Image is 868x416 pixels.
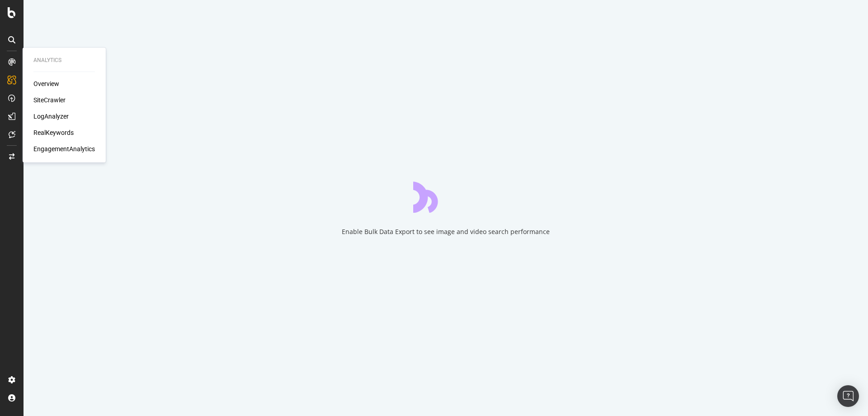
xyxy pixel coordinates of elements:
[33,144,95,153] a: EngagementAnalytics
[33,96,66,105] a: SiteCrawler
[33,112,69,121] a: LogAnalyzer
[342,227,550,236] div: Enable Bulk Data Export to see image and video search performance
[33,79,59,88] a: Overview
[33,57,95,64] div: Analytics
[413,180,478,213] div: animation
[837,385,859,407] div: Open Intercom Messenger
[33,128,74,137] a: RealKeywords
